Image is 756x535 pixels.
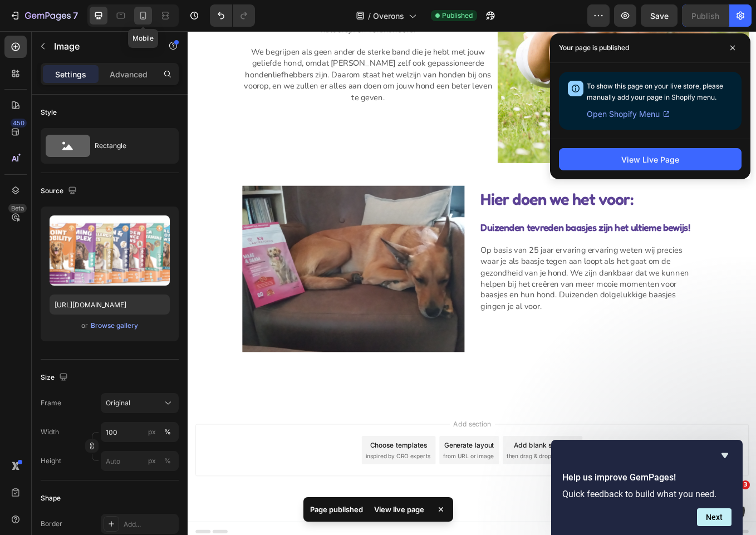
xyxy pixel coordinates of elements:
[145,454,159,468] button: %
[308,455,361,467] span: Add section
[11,119,27,127] div: 450
[300,494,360,504] span: from URL or image
[91,321,138,331] div: Browse gallery
[697,508,732,526] button: Next question
[741,480,750,489] span: 3
[718,449,732,462] button: Hide survey
[73,9,78,22] p: 7
[650,11,669,21] span: Save
[41,107,57,117] div: Style
[559,42,629,53] p: Your page is published
[210,4,255,27] div: Undo/Redo
[164,456,171,466] div: %
[373,10,404,22] span: Overons
[344,222,603,240] p: Duizenden tevreden baasjes zijn het ultieme bewijs!
[587,82,723,101] span: To show this page on your live store, please manually add your page in Shopify menu.
[344,183,603,211] p: Hier doen we het voor:
[106,398,130,408] span: Original
[209,494,285,504] span: inspired by CRO experts
[559,148,742,170] button: View Live Page
[368,10,371,22] span: /
[310,504,363,515] p: Page published
[41,398,61,408] label: Frame
[375,494,458,504] span: then drag & drop elements
[383,480,451,492] div: Add blank section
[367,502,431,517] div: View live page
[641,4,678,27] button: Save
[101,422,179,442] input: px%
[344,251,603,330] p: Op basis van 25 jaar ervaring ervaring weten wij precies waar je als baasje tegen aan loopt als h...
[188,31,756,535] iframe: Design area
[101,451,179,471] input: px%
[41,493,61,503] div: Shape
[148,427,156,437] div: px
[41,456,61,466] label: Height
[587,107,660,121] span: Open Shopify Menu
[562,489,732,499] p: Quick feedback to build what you need.
[161,454,174,468] button: px
[4,4,83,27] button: 7
[562,449,732,526] div: Help us improve GemPages!
[621,154,679,165] div: View Live Page
[81,319,88,332] span: or
[214,480,282,492] div: Choose templates
[55,68,86,80] p: Settings
[110,68,148,80] p: Advanced
[54,40,149,53] p: Image
[95,133,163,159] div: Rectangle
[164,427,171,437] div: %
[50,215,170,286] img: preview-image
[442,11,473,21] span: Published
[148,456,156,466] div: px
[101,393,179,413] button: Original
[41,427,59,437] label: Width
[41,519,62,529] div: Border
[562,471,732,484] h2: Help us improve GemPages!
[302,480,360,492] div: Generate layout
[41,370,70,385] div: Size
[161,425,174,439] button: px
[145,425,159,439] button: %
[124,519,176,529] div: Add...
[8,204,27,213] div: Beta
[50,295,170,315] input: https://example.com/image.jpg
[41,184,79,199] div: Source
[90,320,139,331] button: Browse gallery
[682,4,729,27] button: Publish
[691,10,719,22] div: Publish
